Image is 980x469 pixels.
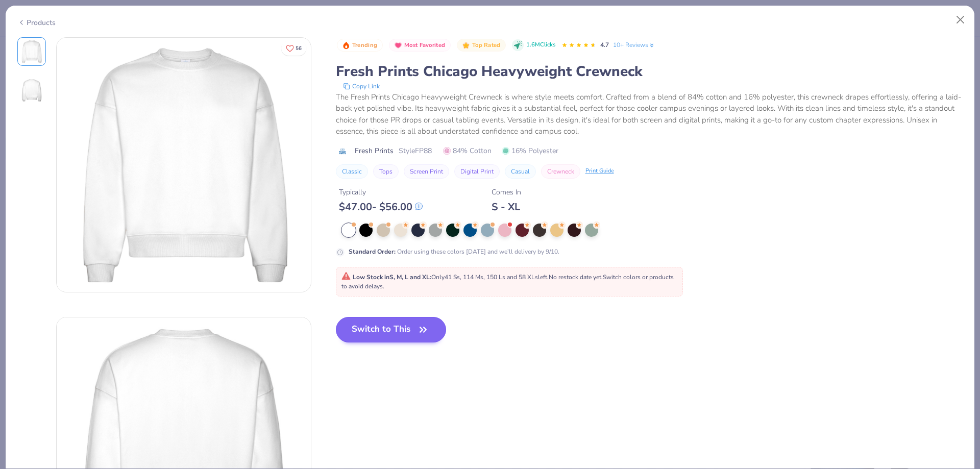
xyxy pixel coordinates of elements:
[951,10,970,30] button: Close
[336,91,963,137] div: The Fresh Prints Chicago Heavyweight Crewneck is where style meets comfort. Crafted from a blend ...
[342,41,350,50] img: Trending sort
[337,39,383,52] button: Badge Button
[336,317,447,342] button: Switch to This
[502,145,558,156] span: 16% Polyester
[336,164,368,179] button: Classic
[355,145,394,156] span: Fresh Prints
[613,40,655,50] a: 10+ Reviews
[296,46,302,51] span: 56
[17,17,56,28] div: Products
[585,167,614,176] div: Print Guide
[389,39,451,52] button: Badge Button
[492,201,521,213] div: S - XL
[19,78,44,103] img: Back
[399,145,432,156] span: Style FP88
[404,42,445,48] span: Most Favorited
[549,273,603,281] span: No restock date yet.
[492,187,521,198] div: Comes In
[281,41,306,56] button: Like
[57,38,311,292] img: Front
[457,39,506,52] button: Badge Button
[340,81,383,91] button: copy to clipboard
[373,164,399,179] button: Tops
[336,147,350,155] img: brand logo
[561,37,596,54] div: 4.7 Stars
[472,42,501,48] span: Top Rated
[541,164,580,179] button: Crewneck
[339,201,423,213] div: $ 47.00 - $ 56.00
[353,273,431,281] strong: Low Stock in S, M, L and XL :
[336,62,963,81] div: Fresh Prints Chicago Heavyweight Crewneck
[352,42,377,48] span: Trending
[526,41,555,50] span: 1.6M Clicks
[341,273,674,290] span: Only 41 Ss, 114 Ms, 150 Ls and 58 XLs left. Switch colors or products to avoid delays.
[19,39,44,64] img: Front
[505,164,536,179] button: Casual
[443,145,492,156] span: 84% Cotton
[394,41,402,50] img: Most Favorited sort
[600,41,609,49] span: 4.7
[462,41,470,50] img: Top Rated sort
[454,164,500,179] button: Digital Print
[349,247,559,256] div: Order using these colors [DATE] and we’ll delivery by 9/10.
[339,187,423,198] div: Typically
[404,164,449,179] button: Screen Print
[349,248,396,256] strong: Standard Order :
